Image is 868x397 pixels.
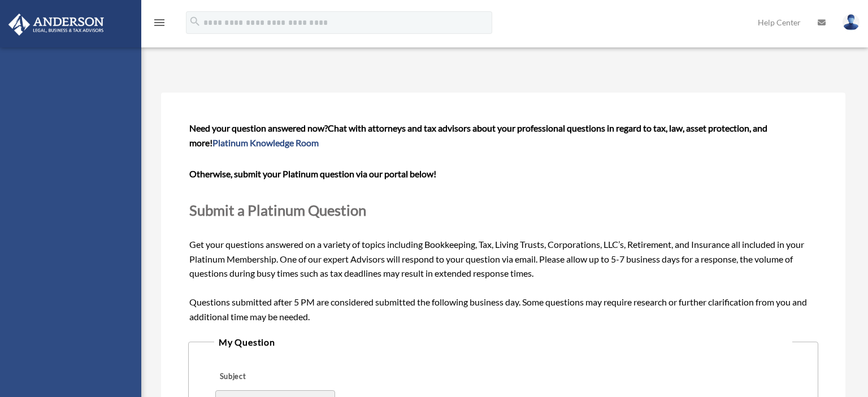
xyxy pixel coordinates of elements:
img: User Pic [843,14,860,30]
a: Platinum Knowledge Room [212,137,319,148]
span: Get your questions answered on a variety of topics including Bookkeeping, Tax, Living Trusts, Cor... [189,123,817,322]
span: Submit a Platinum Question [189,202,366,219]
span: Need your question answered now? [189,123,328,133]
a: menu [153,20,166,29]
span: Chat with attorneys and tax advisors about your professional questions in regard to tax, law, ass... [189,123,767,148]
i: search [189,15,201,28]
legend: My Question [214,334,792,350]
label: Subject [215,369,323,385]
img: Anderson Advisors Platinum Portal [5,14,107,36]
b: Otherwise, submit your Platinum question via our portal below! [189,168,436,179]
i: menu [153,16,166,29]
